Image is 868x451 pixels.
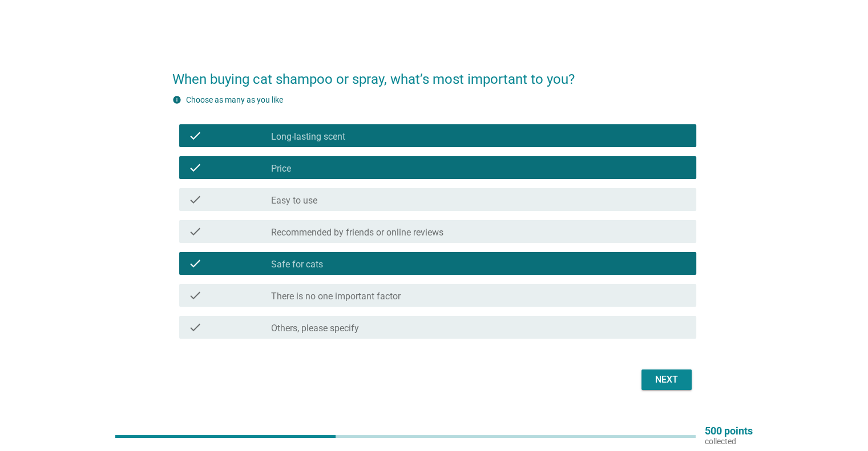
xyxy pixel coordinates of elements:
i: check [188,193,202,206]
i: check [188,161,202,174]
p: collected [705,436,753,446]
label: Easy to use [271,195,317,206]
label: Recommended by friends or online reviews [271,227,443,238]
i: check [188,225,202,238]
label: Long-lasting scent [271,131,345,143]
i: check [188,289,202,302]
i: check [188,320,202,334]
label: Others, please specify [271,323,359,334]
div: Next [651,373,683,387]
i: info [172,95,181,104]
label: Price [271,163,291,174]
i: check [188,257,202,270]
label: There is no one important factor [271,291,401,302]
p: 500 points [705,426,753,436]
label: Safe for cats [271,259,323,270]
label: Choose as many as you like [186,95,283,104]
button: Next [641,369,692,390]
h2: When buying cat shampoo or spray, what’s most important to you? [172,58,696,90]
i: check [188,129,202,143]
